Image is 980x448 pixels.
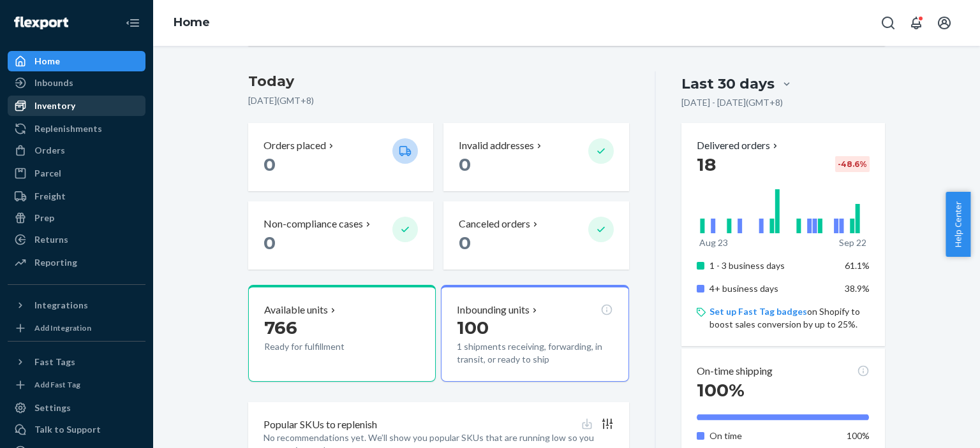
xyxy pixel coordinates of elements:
p: 1 - 3 business days [709,259,835,272]
p: On time [709,430,835,442]
a: Settings [8,398,145,418]
p: Available units [264,303,328,317]
div: Last 30 days [681,74,775,94]
button: Orders placed 0 [248,123,433,191]
span: 766 [264,317,297,338]
img: Flexport logo [14,17,68,29]
div: Orders [34,144,65,157]
button: Delivered orders [697,138,780,153]
div: Add Fast Tag [34,379,80,390]
span: 38.9% [845,283,870,294]
span: 61.1% [845,260,870,271]
p: Popular SKUs to replenish [264,417,377,432]
p: Inbounding units [457,303,530,317]
p: On-time shipping [697,364,773,379]
span: 0 [264,154,276,175]
div: Inventory [34,99,75,112]
button: Fast Tags [8,352,145,372]
div: Add Integration [34,322,91,333]
div: Fast Tags [34,356,75,368]
div: Freight [34,190,66,203]
p: Canceled orders [459,217,530,231]
a: Freight [8,186,145,206]
p: Orders placed [264,138,326,153]
p: [DATE] ( GMT+8 ) [248,94,629,107]
a: Returns [8,229,145,250]
div: Inbounds [34,76,73,89]
span: 0 [264,232,276,254]
span: 0 [459,154,471,175]
div: Parcel [34,167,61,180]
button: Open notifications [903,10,929,36]
div: Prep [34,212,54,224]
p: Aug 23 [699,236,728,249]
p: 1 shipments receiving, forwarding, in transit, or ready to ship [457,340,612,366]
button: Non-compliance cases 0 [248,201,433,270]
h3: Today [248,71,629,92]
span: 0 [459,232,471,254]
p: Invalid addresses [459,138,534,153]
div: Settings [34,401,71,414]
a: Talk to Support [8,419,145,440]
a: Orders [8,140,145,161]
a: Home [174,15,210,29]
p: Non-compliance cases [264,217,363,231]
span: 100 [457,317,489,338]
span: 18 [697,154,716,175]
p: Ready for fulfillment [264,340,382,353]
span: 100% [847,430,870,441]
ol: breadcrumbs [163,4,220,41]
a: Reporting [8,252,145,273]
div: Returns [34,233,68,246]
a: Prep [8,208,145,228]
p: Sep 22 [839,236,866,249]
a: Set up Fast Tag badges [709,306,807,317]
span: 100% [697,379,745,401]
button: Open Search Box [875,10,901,36]
p: on Shopify to boost sales conversion by up to 25%. [709,305,870,331]
a: Inventory [8,96,145,116]
a: Add Integration [8,321,145,336]
button: Close Navigation [120,10,145,36]
a: Home [8,51,145,71]
div: -48.6 % [835,156,870,172]
div: Integrations [34,299,88,312]
button: Open account menu [932,10,957,36]
a: Replenishments [8,119,145,139]
button: Available units766Ready for fulfillment [248,285,436,382]
a: Add Fast Tag [8,377,145,393]
div: Replenishments [34,122,102,135]
button: Invalid addresses 0 [443,123,628,191]
div: Home [34,55,60,68]
button: Integrations [8,295,145,315]
div: Reporting [34,256,77,269]
button: Inbounding units1001 shipments receiving, forwarding, in transit, or ready to ship [441,285,628,382]
p: 4+ business days [709,282,835,295]
button: Canceled orders 0 [443,201,628,270]
p: [DATE] - [DATE] ( GMT+8 ) [681,96,783,109]
a: Inbounds [8,73,145,93]
button: Help Center [946,192,970,257]
a: Parcel [8,163,145,184]
div: Talk to Support [34,423,101,436]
